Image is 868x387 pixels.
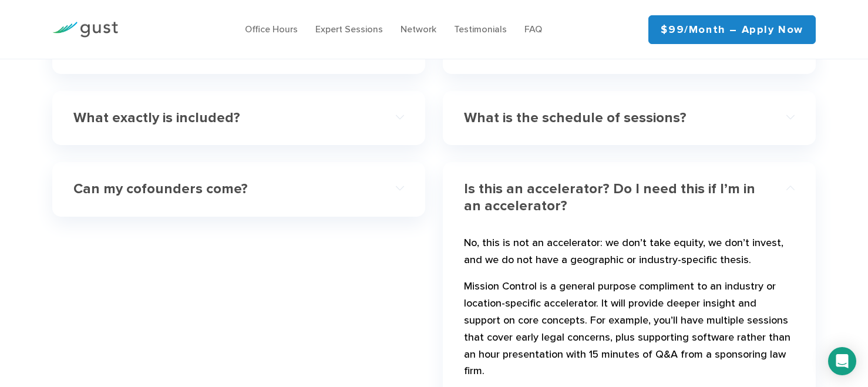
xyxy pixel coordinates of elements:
[828,347,856,375] div: Open Intercom Messenger
[648,15,816,44] a: $99/month – Apply Now
[524,23,542,35] a: FAQ
[315,23,383,35] a: Expert Sessions
[73,181,371,198] h4: Can my cofounders come?
[73,110,371,127] h4: What exactly is included?
[464,235,795,274] p: No, this is not an accelerator: we don’t take equity, we don’t invest, and we do not have a geogr...
[52,22,118,38] img: Gust Logo
[464,181,762,215] h4: Is this an accelerator? Do I need this if I’m in an accelerator?
[245,23,298,35] a: Office Hours
[464,110,762,127] h4: What is the schedule of sessions?
[464,278,795,385] p: Mission Control is a general purpose compliment to an industry or location-specific accelerator. ...
[454,23,507,35] a: Testimonials
[401,23,436,35] a: Network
